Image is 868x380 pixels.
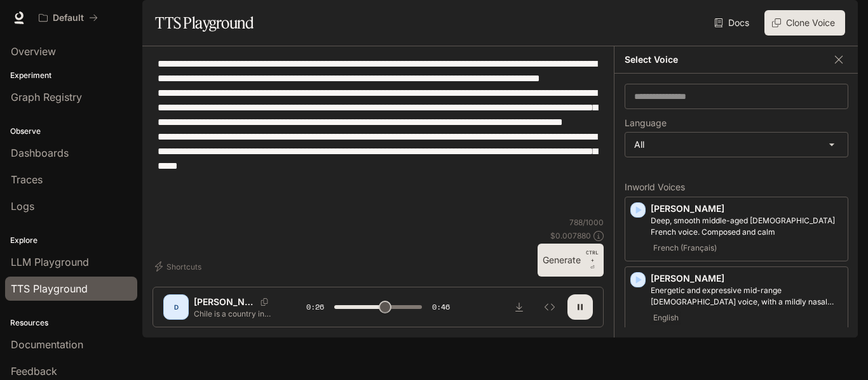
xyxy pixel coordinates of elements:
[194,296,255,308] p: [PERSON_NAME]
[764,10,845,36] button: Clone Voice
[153,256,207,277] button: Shortcuts
[306,301,324,313] span: 0:26
[625,183,848,192] p: Inworld Voices
[538,244,604,277] button: GenerateCTRL +⏎
[625,133,848,157] div: All
[506,294,532,320] button: Download audio
[537,294,562,320] button: Inspect
[194,308,276,319] p: Chile is a country in [GEOGRAPHIC_DATA]. It was first explored in [DATE] by a man named [PERSON_N...
[586,249,599,272] p: ⏎
[432,301,450,313] span: 0:46
[651,240,719,256] span: French (Français)
[255,298,273,306] button: Copy Voice ID
[651,272,843,285] p: [PERSON_NAME]
[712,10,754,36] a: Docs
[166,297,186,317] div: D
[651,215,843,238] p: Deep, smooth middle-aged male French voice. Composed and calm
[586,249,599,264] p: CTRL +
[651,310,681,325] span: English
[625,119,667,128] p: Language
[651,285,843,308] p: Energetic and expressive mid-range male voice, with a mildly nasal quality
[33,5,104,30] button: All workspaces
[155,10,254,36] h1: TTS Playground
[53,13,84,23] p: Default
[651,202,843,215] p: [PERSON_NAME]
